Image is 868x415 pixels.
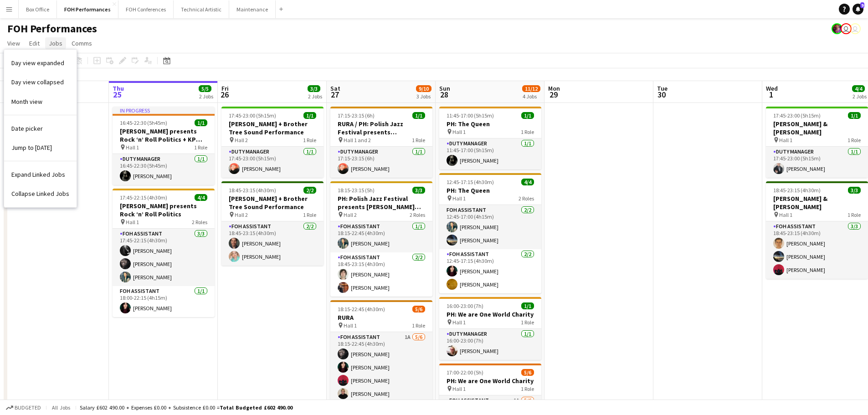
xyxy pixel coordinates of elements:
[4,72,77,92] a: Day view collapsed
[521,319,534,326] span: 1 Role
[199,93,213,100] div: 2 Jobs
[521,369,534,376] span: 5/6
[779,211,792,218] span: Hall 1
[438,89,450,100] span: 28
[221,221,324,266] app-card-role: FOH Assistant2/218:45-23:15 (4h30m)[PERSON_NAME][PERSON_NAME]
[412,112,425,119] span: 1/1
[221,181,324,266] app-job-card: 18:45-23:15 (4h30m)2/2[PERSON_NAME] + Brother Tree Sound Performance Hall 21 RoleFOH Assistant2/2...
[229,187,276,194] span: 18:45-23:15 (4h30m)
[72,39,92,47] span: Comms
[195,194,207,201] span: 4/4
[120,119,167,126] span: 16:45-22:30 (5h45m)
[452,195,466,202] span: Hall 1
[113,84,124,92] span: Thu
[235,211,248,218] span: Hall 2
[779,137,792,143] span: Hall 1
[852,85,865,92] span: 4/4
[19,0,57,18] button: Box Office
[4,92,77,111] a: Month view
[11,97,42,106] span: Month view
[548,84,560,92] span: Mon
[29,39,40,47] span: Edit
[766,181,868,279] app-job-card: 18:45-23:15 (4h30m)3/3[PERSON_NAME] & [PERSON_NAME] Hall 11 RoleFOH Assistant3/318:45-23:15 (4h30...
[4,119,77,138] a: Date picker
[410,211,425,218] span: 2 Roles
[7,22,97,36] h1: FOH Performances
[113,127,215,143] h3: [PERSON_NAME] presents Rock ‘n’ Roll Politics + KP Choir
[439,107,541,169] div: 11:45-17:00 (5h15m)1/1PH: The Queen Hall 11 RoleDuty Manager1/111:45-17:00 (5h15m)[PERSON_NAME]
[344,137,371,143] span: Hall 1 and 2
[773,187,821,194] span: 18:45-23:15 (4h30m)
[26,37,43,49] a: Edit
[303,211,316,218] span: 1 Role
[4,184,77,203] a: Collapse Linked Jobs
[412,187,425,194] span: 3/3
[221,84,229,92] span: Fri
[860,2,864,8] span: 9
[113,154,215,185] app-card-role: Duty Manager1/116:45-22:30 (5h45m)[PERSON_NAME]
[120,194,167,201] span: 17:45-22:15 (4h30m)
[766,147,868,178] app-card-role: Duty Manager1/117:45-23:00 (5h15m)[PERSON_NAME]
[111,89,124,100] span: 25
[848,187,861,194] span: 3/3
[344,211,357,218] span: Hall 2
[439,186,541,195] h3: PH: The Queen
[519,195,534,202] span: 2 Roles
[4,165,77,184] a: Expand Linked Jobs
[848,112,861,119] span: 1/1
[229,0,276,18] button: Maintenance
[344,322,357,329] span: Hall 1
[5,403,42,413] button: Budgeted
[220,89,229,100] span: 26
[68,37,96,49] a: Comms
[220,404,293,411] span: Total Budgeted £602 490.00
[57,0,118,18] button: FOH Performances
[416,93,431,100] div: 3 Jobs
[766,221,868,279] app-card-role: FOH Assistant3/318:45-23:15 (4h30m)[PERSON_NAME][PERSON_NAME][PERSON_NAME]
[416,85,431,92] span: 9/10
[439,249,541,293] app-card-role: FOH Assistant2/212:45-17:15 (4h30m)[PERSON_NAME][PERSON_NAME]
[221,120,324,136] h3: [PERSON_NAME] + Brother Tree Sound Performance
[766,120,868,136] h3: [PERSON_NAME] & [PERSON_NAME]
[521,385,534,392] span: 1 Role
[547,89,560,100] span: 29
[439,138,541,169] app-card-role: Duty Manager1/111:45-17:00 (5h15m)[PERSON_NAME]
[11,59,64,67] span: Day view expanded
[521,302,534,309] span: 1/1
[338,187,375,194] span: 18:15-23:15 (5h)
[521,112,534,119] span: 1/1
[308,85,320,92] span: 3/3
[113,107,215,114] div: In progress
[303,187,316,194] span: 2/2
[80,404,293,411] div: Salary £602 490.00 + Expenses £0.00 + Subsistence £0.00 =
[235,137,248,143] span: Hall 2
[412,322,425,329] span: 1 Role
[766,107,868,178] app-job-card: 17:45-23:00 (5h15m)1/1[PERSON_NAME] & [PERSON_NAME] Hall 11 RoleDuty Manager1/117:45-23:00 (5h15m...
[11,190,69,198] span: Collapse Linked Jobs
[330,195,432,211] h3: PH: Polish Jazz Festival presents [PERSON_NAME] Quintet
[439,329,541,360] app-card-role: Duty Manager1/116:00-23:00 (7h)[PERSON_NAME]
[113,189,215,317] app-job-card: 17:45-22:15 (4h30m)4/4[PERSON_NAME] presents Rock ‘n’ Roll Politics Hall 12 RolesFOH Assistant3/3...
[338,306,385,313] span: 18:15-22:45 (4h30m)
[308,93,322,100] div: 2 Jobs
[521,128,534,135] span: 1 Role
[113,107,215,185] app-job-card: In progress16:45-22:30 (5h45m)1/1[PERSON_NAME] presents Rock ‘n’ Roll Politics + KP Choir Hall 11...
[452,128,466,135] span: Hall 1
[439,173,541,293] app-job-card: 12:45-17:15 (4h30m)4/4PH: The Queen Hall 12 RolesFOH Assistant2/212:45-17:00 (4h15m)[PERSON_NAME]...
[452,319,466,326] span: Hall 1
[303,112,316,119] span: 1/1
[847,211,861,218] span: 1 Role
[329,89,340,100] span: 27
[4,37,24,49] a: View
[439,297,541,360] div: 16:00-23:00 (7h)1/1PH: We are One World Charity Hall 11 RoleDuty Manager1/116:00-23:00 (7h)[PERSO...
[330,107,432,178] app-job-card: 17:15-23:15 (6h)1/1RURA / PH: Polish Jazz Festival presents [PERSON_NAME] Quintet Hall 1 and 21 R...
[853,4,863,15] a: 9
[11,170,65,179] span: Expand Linked Jobs
[194,144,207,151] span: 1 Role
